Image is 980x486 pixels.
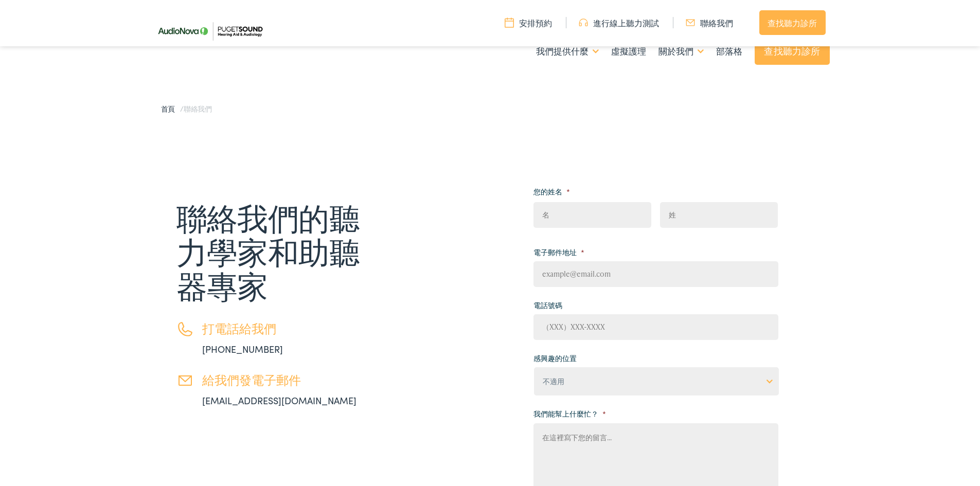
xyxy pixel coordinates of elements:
[161,103,181,114] a: 首頁
[202,394,357,407] a: [EMAIL_ADDRESS][DOMAIN_NAME]
[611,45,646,57] font: 虛擬護理
[536,32,599,70] a: 我們提供什麼
[700,17,733,28] font: 聯絡我們
[686,17,733,28] a: 聯絡我們
[686,17,695,28] img: 實用程式圖標
[202,343,283,355] a: [PHONE_NUMBER]
[759,10,826,35] a: 查找聽力診所
[533,261,778,287] input: example@email.com
[533,408,598,419] font: 我們能幫上什麼忙？
[533,300,562,310] font: 電話號碼
[505,17,552,28] a: 安排預約
[764,44,820,57] font: 查找聽力診所
[660,202,778,228] input: 姓
[593,17,659,28] font: 進行線上聽力測試
[755,37,829,65] a: 查找聽力診所
[184,103,212,114] font: 聯絡我們
[176,196,360,307] font: 聯絡我們的聽力學家和助聽器專家
[202,371,301,388] font: 給我們發電子郵件
[579,17,588,28] img: 實用程式圖標
[658,32,704,70] a: 關於我們
[533,247,577,257] font: 電子郵件地址
[716,45,742,57] font: 部落格
[658,45,693,57] font: 關於我們
[202,319,276,336] font: 打電話給我們
[533,314,778,340] input: （XXX）XXX-XXXX
[180,103,184,114] font: /
[536,45,589,57] font: 我們提供什麼
[611,32,646,70] a: 虛擬護理
[579,17,659,28] a: 進行線上聽力測試
[533,202,651,228] input: 名
[161,103,175,114] font: 首頁
[533,186,562,196] font: 您的姓名
[716,32,742,70] a: 部落格
[505,17,514,28] img: 實用程式圖標
[519,17,552,28] font: 安排預約
[768,17,817,28] font: 查找聽力診所
[533,353,577,363] font: 感興趣的位置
